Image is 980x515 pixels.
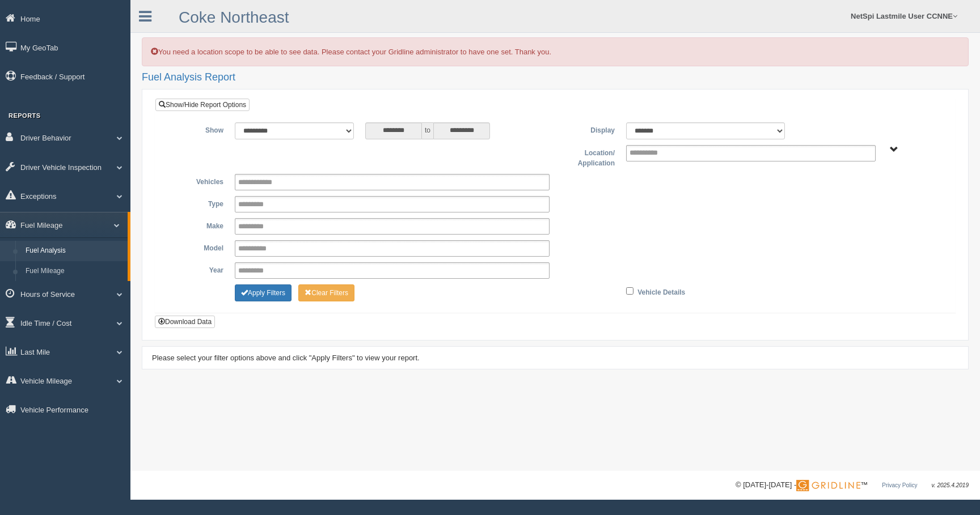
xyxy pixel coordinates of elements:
a: Fuel Analysis [20,241,128,261]
label: Show [164,122,229,136]
h2: Fuel Analysis Report [142,72,969,83]
button: Change Filter Options [298,284,354,301]
label: Make [164,218,229,232]
img: Gridline [796,480,860,491]
label: Display [555,122,620,136]
span: Please select your filter options above and click "Apply Filters" to view your report. [152,354,420,362]
label: Type [164,196,229,210]
button: Download Data [155,316,215,328]
span: v. 2025.4.2019 [932,482,969,488]
span: to [422,122,433,139]
div: You need a location scope to be able to see data. Please contact your Gridline administrator to h... [142,37,969,66]
div: © [DATE]-[DATE] - ™ [736,479,969,491]
label: Year [164,262,229,276]
label: Vehicles [164,174,229,188]
label: Model [164,240,229,254]
a: Fuel Mileage [20,261,128,282]
a: Privacy Policy [882,482,917,488]
button: Change Filter Options [235,284,292,301]
label: Vehicle Details [637,284,685,298]
a: Coke Northeast [179,8,289,26]
label: Location/ Application [555,145,620,168]
a: Show/Hide Report Options [155,99,250,111]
